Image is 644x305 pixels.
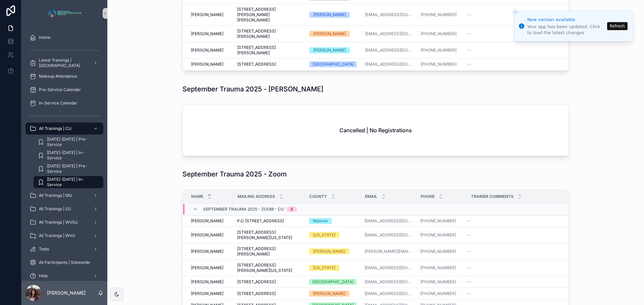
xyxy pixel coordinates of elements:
[365,12,413,17] a: [EMAIL_ADDRESS][DOMAIN_NAME]
[25,84,103,96] a: Pre-Service Calendar
[191,48,223,53] span: [PERSON_NAME]
[309,194,327,199] span: County
[467,48,560,53] a: --
[421,12,463,17] a: [PHONE_NUMBER]
[365,249,412,254] a: [PERSON_NAME][EMAIL_ADDRESS][DOMAIN_NAME]
[237,230,301,240] a: [STREET_ADDRESS][PERSON_NAME][US_STATE]
[309,12,357,18] a: [PERSON_NAME]
[365,291,412,296] a: [EMAIL_ADDRESS][DOMAIN_NAME]
[237,279,276,285] span: [STREET_ADDRESS]
[467,232,471,238] span: --
[365,232,412,238] a: [EMAIL_ADDRESS][DOMAIN_NAME]
[421,31,457,36] a: [PHONE_NUMBER]
[47,150,97,161] span: [DATE]-[DATE] | In-Service
[191,218,223,224] span: [PERSON_NAME]
[421,62,457,67] a: [PHONE_NUMBER]
[39,233,75,238] span: All Trainings | WVU
[182,169,287,179] h1: September Trauma 2025 - Zoom
[237,45,301,56] span: [STREET_ADDRESS][PERSON_NAME]
[237,246,301,257] a: [STREET_ADDRESS][PERSON_NAME]
[25,270,103,282] a: Help
[237,7,301,23] a: [STREET_ADDRESS][PERSON_NAME][PERSON_NAME]
[467,218,560,224] a: --
[471,194,514,199] span: Trainer Comments
[39,35,50,40] span: Home
[39,206,71,212] span: All Trainings | SU
[237,218,284,224] span: P.O. [STREET_ADDRESS]
[365,62,413,67] a: [EMAIL_ADDRESS][DOMAIN_NAME]
[34,136,103,148] a: [DATE]-[DATE] | Pre-Service
[420,232,456,238] a: [PHONE_NUMBER]
[237,62,276,67] span: [STREET_ADDRESS]
[365,279,412,285] a: [EMAIL_ADDRESS][DOMAIN_NAME]
[512,9,519,15] button: Close toast
[203,207,284,212] span: September Trauma 2025 - Zoom - CU
[365,48,413,53] a: [EMAIL_ADDRESS][DOMAIN_NAME]
[467,12,560,17] a: --
[237,194,275,199] span: Mailing Address
[309,61,357,67] a: [GEOGRAPHIC_DATA]
[237,279,301,285] a: [STREET_ADDRESS]
[467,62,471,67] span: --
[421,48,463,53] a: [PHONE_NUMBER]
[39,273,48,279] span: Help
[309,31,357,37] a: [PERSON_NAME]
[191,62,229,67] a: [PERSON_NAME]
[25,256,103,269] a: All Participants | Statewide
[47,177,97,187] span: [DATE]-[DATE] | In-Service
[191,265,223,271] span: [PERSON_NAME]
[420,232,463,238] a: [PHONE_NUMBER]
[47,163,97,174] span: [DATE]-[DATE] | Pre-Service
[467,232,560,238] a: --
[420,291,456,296] a: [PHONE_NUMBER]
[237,262,301,273] span: [STREET_ADDRESS][PERSON_NAME][US_STATE]
[191,279,223,285] span: [PERSON_NAME]
[191,12,223,17] span: [PERSON_NAME]
[421,12,457,17] a: [PHONE_NUMBER]
[34,149,103,161] a: [DATE]-[DATE] | In-Service
[39,100,77,106] span: In-Service Calendar
[39,74,77,79] span: Makeup Attendance
[309,232,357,238] a: [US_STATE]
[191,291,229,296] a: [PERSON_NAME]
[312,279,354,285] div: [GEOGRAPHIC_DATA]
[313,218,328,224] div: Monroe
[191,232,223,238] span: [PERSON_NAME]
[25,203,103,215] a: All Trainings | SU
[191,232,229,238] a: [PERSON_NAME]
[313,12,346,18] div: [PERSON_NAME]
[421,194,435,199] span: Phone
[309,265,357,271] a: [US_STATE]
[365,218,412,224] a: [EMAIL_ADDRESS][DOMAIN_NAME]
[39,87,81,92] span: Pre-Service Calendar
[313,291,345,297] div: [PERSON_NAME]
[191,249,223,254] span: [PERSON_NAME]
[25,70,103,82] a: Makeup Attendance
[191,291,223,296] span: [PERSON_NAME]
[527,16,605,23] div: New version available
[25,216,103,228] a: All Trainings | WVSU
[309,248,357,254] a: [PERSON_NAME]
[25,230,103,242] a: All Trainings | WVU
[191,279,229,285] a: [PERSON_NAME]
[420,265,463,271] a: [PHONE_NUMBER]
[25,57,103,69] a: Latest Trainings | [GEOGRAPHIC_DATA]
[467,291,560,296] a: --
[191,218,229,224] a: [PERSON_NAME]
[34,176,103,188] a: [DATE]-[DATE] | In-Service
[313,61,354,67] div: [GEOGRAPHIC_DATA]
[237,28,301,39] a: [STREET_ADDRESS][PERSON_NAME]
[313,248,345,254] div: [PERSON_NAME]
[313,47,346,53] div: [PERSON_NAME]
[365,194,377,199] span: Email
[420,279,463,285] a: [PHONE_NUMBER]
[467,279,471,285] span: --
[420,279,456,285] a: [PHONE_NUMBER]
[25,243,103,255] a: Tests
[313,232,335,238] div: [US_STATE]
[365,31,413,36] a: [EMAIL_ADDRESS][DOMAIN_NAME]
